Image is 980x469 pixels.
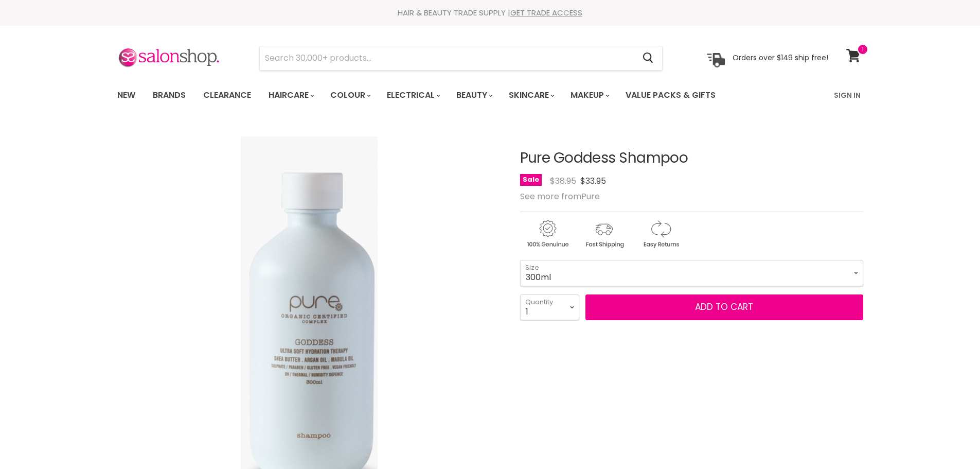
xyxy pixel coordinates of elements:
a: Haircare [261,84,320,106]
span: Add to cart [695,301,753,313]
a: Beauty [449,84,499,106]
a: Pure [581,190,600,202]
a: Electrical [379,84,447,106]
a: Makeup [563,84,616,106]
a: Colour [323,84,377,106]
a: Value Packs & Gifts [618,84,723,106]
button: Search [635,46,662,70]
span: $38.95 [550,175,576,187]
a: Skincare [501,84,561,106]
h1: Pure Goddess Shampoo [520,150,863,166]
p: Orders over $149 ship free! [733,53,828,62]
a: GET TRADE ACCESS [510,7,582,18]
button: Add to cart [585,294,863,320]
img: genuine.gif [520,218,575,250]
a: Sign In [828,84,867,106]
span: $33.95 [580,175,606,187]
nav: Main [104,80,876,110]
a: Clearance [195,84,259,106]
form: Product [259,46,663,71]
img: returns.gif [633,218,688,250]
input: Search [260,46,635,70]
a: New [110,84,143,106]
select: Quantity [520,294,579,320]
span: Sale [520,174,542,186]
ul: Main menu [110,80,776,110]
div: HAIR & BEAUTY TRADE SUPPLY | [104,8,876,18]
a: Brands [145,84,193,106]
img: shipping.gif [577,218,631,250]
span: See more from [520,190,600,202]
